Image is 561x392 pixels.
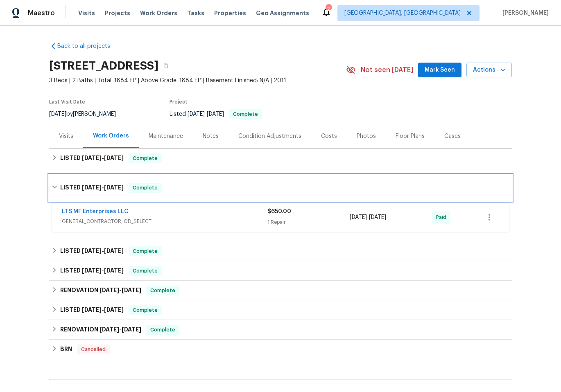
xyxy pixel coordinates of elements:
div: LISTED [DATE]-[DATE]Complete [49,300,512,320]
h6: LISTED [60,266,124,276]
span: Complete [147,326,179,334]
span: Project [170,99,188,104]
span: Tasks [187,10,204,16]
span: Actions [473,65,505,75]
span: [DATE] [100,287,119,293]
span: Complete [129,267,161,275]
span: [DATE] [122,287,141,293]
span: [DATE] [207,111,224,117]
button: Mark Seen [418,63,461,78]
h6: BRN [60,345,72,354]
span: - [350,213,386,221]
span: - [188,111,224,117]
button: Actions [466,63,512,78]
h6: RENOVATION [60,286,141,295]
span: [PERSON_NAME] [499,9,549,17]
div: Floor Plans [396,132,425,140]
span: [DATE] [188,111,205,117]
span: [DATE] [104,307,124,313]
span: 3 Beds | 2 Baths | Total: 1884 ft² | Above Grade: 1884 ft² | Basement Finished: N/A | 2011 [49,77,346,85]
div: Costs [321,132,337,140]
span: [DATE] [369,214,386,220]
span: Visits [78,9,95,17]
span: Geo Assignments [256,9,309,17]
span: [DATE] [82,268,102,273]
div: RENOVATION [DATE]-[DATE]Complete [49,320,512,340]
span: [DATE] [104,268,124,273]
span: [DATE] [49,111,66,117]
span: [DATE] [100,327,119,332]
span: - [82,248,124,254]
span: Complete [129,306,161,314]
div: Visits [59,132,73,140]
h6: LISTED [60,153,124,163]
span: Complete [129,184,161,192]
div: 2 [326,5,331,13]
span: - [82,268,124,273]
span: Maestro [28,9,55,17]
div: LISTED [DATE]-[DATE]Complete [49,149,512,168]
span: Projects [105,9,130,17]
div: Cases [444,132,461,140]
span: Not seen [DATE] [361,66,413,74]
span: - [82,307,124,313]
span: Complete [230,112,261,117]
h6: LISTED [60,246,124,256]
div: Photos [357,132,376,140]
span: [DATE] [82,185,102,190]
div: BRN Cancelled [49,340,512,359]
span: [DATE] [350,214,367,220]
span: Paid [436,213,450,221]
div: by [PERSON_NAME] [49,109,126,119]
span: Mark Seen [425,65,455,75]
a: LTS MF Enterprises LLC [62,209,129,214]
span: Properties [214,9,246,17]
span: Complete [129,154,161,162]
h2: [STREET_ADDRESS] [49,62,158,70]
div: 1 Repair [267,218,350,226]
button: Copy Address [158,59,173,73]
span: GENERAL_CONTRACTOR, OD_SELECT [62,217,267,225]
span: - [100,327,141,332]
h6: LISTED [60,183,124,193]
span: $650.00 [267,209,291,214]
div: Maintenance [149,132,183,140]
span: - [82,155,124,161]
span: [DATE] [122,327,141,332]
span: Complete [147,286,179,295]
div: Condition Adjustments [238,132,301,140]
span: Cancelled [78,345,109,354]
span: Work Orders [140,9,177,17]
span: [DATE] [82,307,102,313]
div: LISTED [DATE]-[DATE]Complete [49,175,512,201]
h6: RENOVATION [60,325,141,335]
div: RENOVATION [DATE]-[DATE]Complete [49,281,512,300]
div: Notes [203,132,219,140]
span: [DATE] [82,155,102,161]
span: [DATE] [104,185,124,190]
a: Back to all projects [49,42,128,50]
span: Last Visit Date [49,99,85,104]
div: LISTED [DATE]-[DATE]Complete [49,241,512,261]
span: - [82,185,124,190]
span: [DATE] [104,248,124,254]
span: [GEOGRAPHIC_DATA], [GEOGRAPHIC_DATA] [344,9,461,17]
h6: LISTED [60,305,124,315]
div: LISTED [DATE]-[DATE]Complete [49,261,512,281]
span: Listed [170,111,262,117]
span: Complete [129,247,161,255]
span: - [100,287,141,293]
div: Work Orders [93,132,129,140]
span: [DATE] [82,248,102,254]
span: [DATE] [104,155,124,161]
